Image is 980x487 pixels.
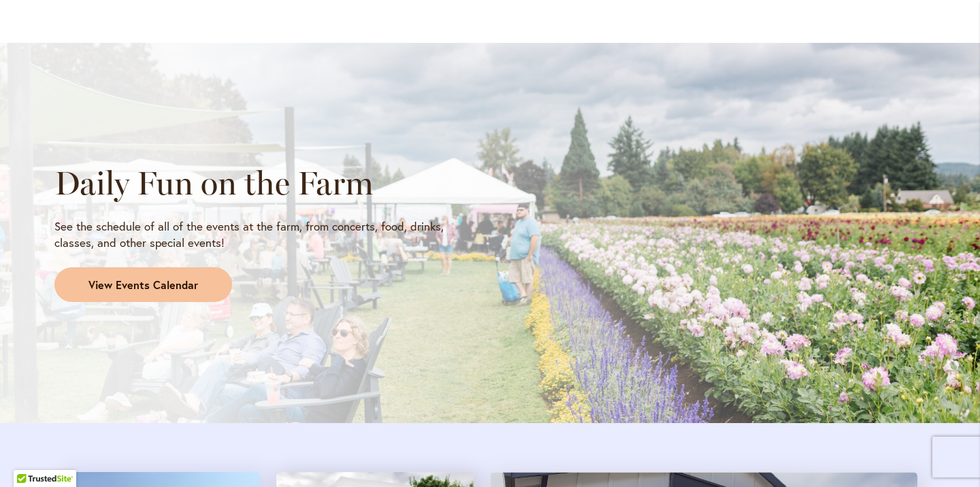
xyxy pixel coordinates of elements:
a: View Events Calendar [54,267,232,303]
p: See the schedule of all of the events at the farm, from concerts, food, drinks, classes, and othe... [54,218,478,251]
span: View Events Calendar [88,278,198,293]
h2: Daily Fun on the Farm [54,164,478,202]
